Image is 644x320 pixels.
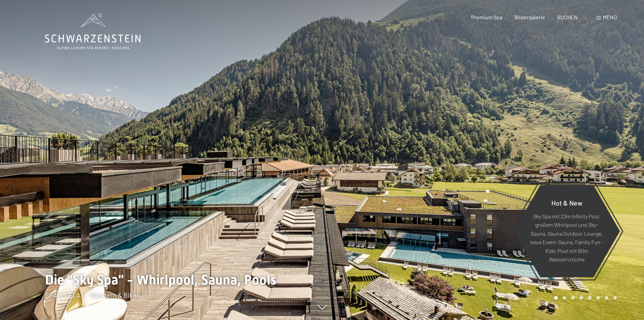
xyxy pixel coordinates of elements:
div: Carousel Page 1 (Current Slide) [554,296,558,300]
div: Carousel Page 3 [571,296,575,300]
div: Carousel Page 7 [605,296,609,300]
div: Carousel Page 6 [596,296,600,300]
div: Carousel Page 8 [613,296,617,300]
span: Menü [603,14,617,20]
a: Bildergalerie [515,14,545,20]
div: Carousel Page 5 [588,296,592,300]
span: Hot & New [551,198,582,207]
div: Carousel Page 2 [563,296,566,300]
p: Sky Spa mit 23m Infinity Pool, großem Whirlpool und Sky-Sauna, Sauna Outdoor Lounge, neue Event-S... [530,212,603,264]
div: Carousel Page 4 [579,296,583,300]
a: BUCHEN [557,14,578,20]
a: Hot & New Sky Spa mit 23m Infinity Pool, großem Whirlpool und Sky-Sauna, Sauna Outdoor Lounge, ne... [513,185,620,278]
div: Carousel Pagination [552,296,617,300]
a: Premium Spa [471,14,502,20]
